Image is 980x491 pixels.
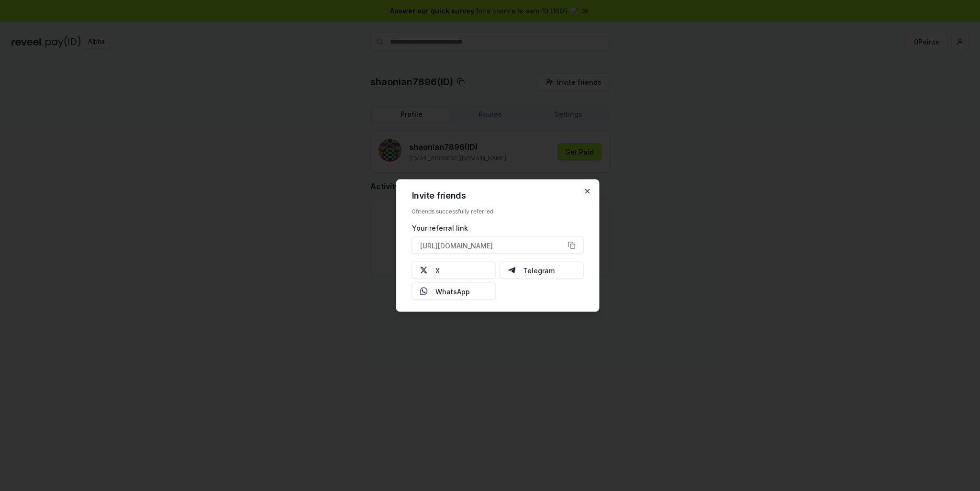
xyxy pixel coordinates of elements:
[412,208,584,215] div: 0 friends successfully referred
[420,240,493,250] span: [URL][DOMAIN_NAME]
[508,267,515,274] img: Telegram
[412,262,496,279] button: X
[412,191,584,200] h2: Invite friends
[412,223,584,233] div: Your referral link
[420,288,428,295] img: Whatsapp
[412,237,584,254] button: [URL][DOMAIN_NAME]
[412,283,496,300] button: WhatsApp
[500,262,584,279] button: Telegram
[420,267,428,274] img: X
